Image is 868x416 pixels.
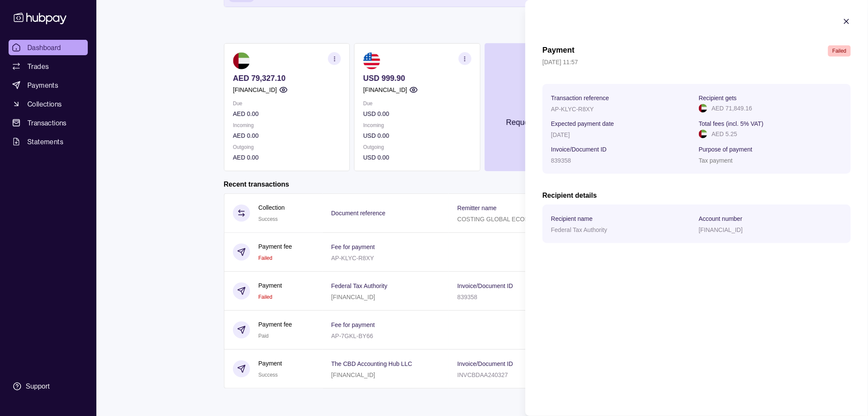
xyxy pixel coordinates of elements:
p: Invoice/Document ID [551,146,607,153]
img: ae [699,130,707,138]
p: AED 71,849.16 [712,104,752,113]
p: Purpose of payment [699,146,752,153]
h2: Recipient details [543,191,851,200]
p: [DATE] [551,131,570,138]
p: Recipient gets [699,95,737,101]
p: AED 5.25 [712,129,737,139]
span: Failed [832,48,847,54]
p: AP-KLYC-R8XY [551,106,594,113]
p: Total fees (incl. 5% VAT) [699,120,764,127]
p: Tax payment [699,157,733,164]
p: Transaction reference [551,95,609,101]
p: Recipient name [551,215,593,222]
p: 839358 [551,157,571,164]
p: Account number [699,215,743,222]
p: Federal Tax Authority [551,226,607,233]
h1: Payment [543,45,575,56]
p: [FINANCIAL_ID] [699,226,743,233]
img: ae [699,104,707,113]
p: [DATE] 11:57 [543,57,851,67]
p: Expected payment date [551,120,614,127]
